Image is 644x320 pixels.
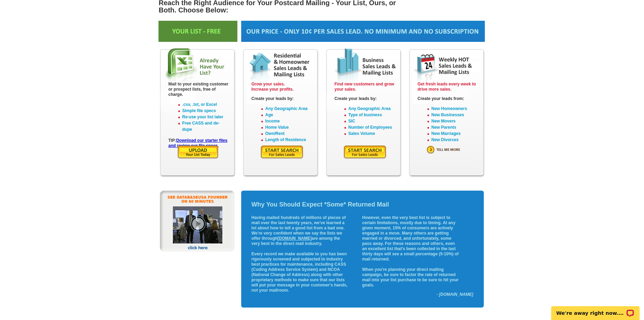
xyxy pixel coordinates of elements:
[418,96,478,101] p: Create your leads from:
[432,130,478,137] li: New Marriages
[348,124,395,130] li: Number of Employees
[177,145,219,159] img: Upload your existing mailing list of customers or prospects today.
[426,145,470,154] img: TELL ME MORE
[182,120,229,132] li: Free CASS and de-dupe
[348,130,395,137] li: Sales Volume
[432,106,478,112] li: New Homeowners
[252,82,285,86] span: Grow your sales.
[160,191,235,252] img: DatabaseUSA.com Founder Vin Gupta on 60 Minutes
[252,87,294,92] span: Increase your profits.
[265,124,312,130] li: Home Value
[182,114,229,120] li: Re-use your list later
[437,292,473,297] div: - [DOMAIN_NAME]
[348,118,395,124] li: SIC
[418,82,476,92] span: Get fresh leads every week to drive more sales.
[278,236,312,241] a: [DOMAIN_NAME]
[348,112,395,118] li: Type of business
[241,21,485,42] img: Only 10 cents per sales lead. No minimum and no subscription.
[265,130,312,137] li: Own/Rent
[265,137,312,143] li: Length of Residence
[265,106,312,112] li: Any Geographic Area
[182,108,229,114] li: Simple file specs
[182,101,229,108] li: .csv, .txt, or Excel
[169,82,229,97] p: Mail to your existing customer or prospect lists, free of charge.
[432,112,478,118] li: New Businesses
[432,137,478,143] li: New Divorces
[547,298,644,320] iframe: LiveChat chat widget
[362,215,459,288] p: However, even the very best list is subject to certain limitations, mostly due to timing. At any ...
[260,145,304,159] img: START YOUR SEARCH FOR SALES LEADS
[252,215,348,293] p: Having mailed hundreds of millions of pieces of mail over the last twenty years, we've learned a ...
[348,106,395,112] li: Any Geographic Area
[252,201,473,209] h2: Why You Should Expect *Some* Returned Mail
[252,96,312,101] p: Create your leads by:
[169,138,228,148] a: Download our starter files and review our file specs
[265,112,312,118] li: Age
[265,118,312,124] li: Income
[432,124,478,130] li: New Parents
[335,82,394,92] span: Find new customers and grow your sales.
[158,21,237,42] img: Only 10 cents per sales lead. No minimum and no subscription.
[432,118,478,124] li: New Movers
[169,138,229,148] p: TIP: .
[335,96,395,101] p: Create your leads by:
